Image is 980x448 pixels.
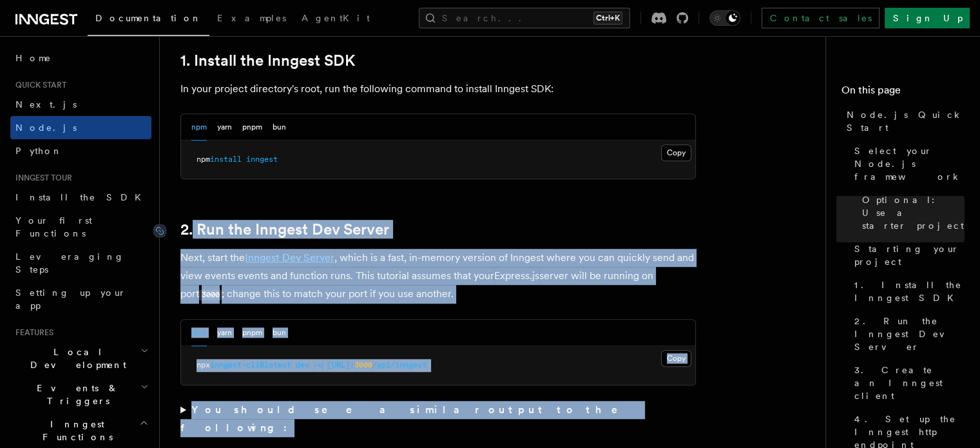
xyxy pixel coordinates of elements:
[661,144,691,161] button: Copy
[15,251,124,275] span: Leveraging Steps
[10,93,151,116] a: Next.js
[854,364,965,402] span: 3. Create an Inngest client
[302,13,370,23] span: AgentKit
[10,418,139,443] span: Inngest Functions
[354,360,372,369] span: 3000
[242,320,262,346] button: pnpm
[10,340,151,376] button: Local Development
[885,8,970,28] a: Sign Up
[10,382,140,407] span: Events & Triggers
[180,249,696,304] p: Next, start the , which is a fast, in-memory version of Inngest where you can quickly send and vi...
[10,281,151,317] a: Setting up your app
[197,360,210,369] span: npx
[854,278,965,304] span: 1. Install the Inngest SDK
[95,13,202,23] span: Documentation
[854,315,965,353] span: 2. Run the Inngest Dev Server
[242,114,262,141] button: pnpm
[841,83,965,103] h4: On this page
[10,376,151,413] button: Events & Triggers
[246,155,278,164] span: inngest
[849,309,965,358] a: 2. Run the Inngest Dev Server
[209,4,294,35] a: Examples
[294,4,378,35] a: AgentKit
[217,13,286,23] span: Examples
[10,186,151,209] a: Install the SDK
[709,10,740,26] button: Toggle dark mode
[327,360,354,369] span: [URL]:
[857,188,965,237] a: Optional: Use a starter project
[847,108,965,134] span: Node.js Quick Start
[10,245,151,281] a: Leveraging Steps
[180,404,636,434] strong: You should see a similar output to the following:
[15,146,62,156] span: Python
[197,155,210,164] span: npm
[10,80,66,90] span: Quick start
[849,273,965,309] a: 1. Install the Inngest SDK
[849,139,965,188] a: Select your Node.js framework
[661,350,691,367] button: Copy
[273,114,286,141] button: bun
[10,139,151,162] a: Python
[10,46,151,70] a: Home
[210,360,291,369] span: inngest-cli@latest
[15,287,126,311] span: Setting up your app
[10,209,151,245] a: Your first Functions
[210,155,242,164] span: install
[15,192,149,202] span: Install the SDK
[88,4,209,36] a: Documentation
[10,327,53,338] span: Features
[245,251,334,264] a: Inngest Dev Server
[762,8,879,28] a: Contact sales
[296,360,309,369] span: dev
[199,289,222,300] code: 3000
[191,114,207,141] button: npm
[854,144,965,183] span: Select your Node.js framework
[593,12,622,24] kbd: Ctrl+K
[217,320,232,346] button: yarn
[10,173,72,183] span: Inngest tour
[15,122,77,133] span: Node.js
[15,99,77,110] span: Next.js
[10,346,140,371] span: Local Development
[191,320,207,346] button: npm
[314,360,323,369] span: -u
[180,52,355,70] a: 1. Install the Inngest SDK
[180,80,696,98] p: In your project directory's root, run the following command to install Inngest SDK:
[419,8,630,28] button: Search...Ctrl+K
[180,220,389,239] a: 2. Run the Inngest Dev Server
[849,358,965,407] a: 3. Create an Inngest client
[854,242,965,268] span: Starting your project
[15,215,92,239] span: Your first Functions
[849,237,965,273] a: Starting your project
[10,116,151,139] a: Node.js
[862,193,965,232] span: Optional: Use a starter project
[180,401,696,437] summary: You should see a similar output to the following:
[273,320,286,346] button: bun
[372,360,427,369] span: /api/inngest
[217,114,232,141] button: yarn
[15,52,52,64] span: Home
[841,103,965,139] a: Node.js Quick Start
